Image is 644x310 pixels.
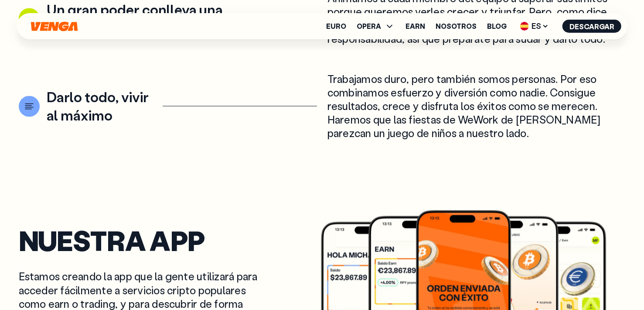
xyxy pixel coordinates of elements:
[517,19,552,33] span: ES
[47,0,234,37] div: Un gran poder conlleva una gran responsabilidad
[436,23,477,30] a: Nosotros
[19,228,293,251] h2: Nuestra app
[487,23,507,30] a: Blog
[326,23,346,30] a: Euro
[562,20,621,33] button: Descargar
[405,23,425,30] a: Earn
[357,23,381,30] span: OPERA
[327,72,626,140] div: Trabajamos duro, pero también somos personas. Por eso combinamos esfuerzo y diversión como nadie....
[47,88,156,124] div: Darlo todo, vivir al máximo
[357,21,395,31] span: OPERA
[520,22,529,31] img: flag-es
[30,21,79,31] svg: Inicio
